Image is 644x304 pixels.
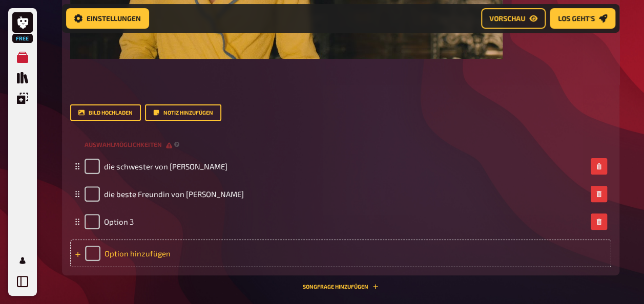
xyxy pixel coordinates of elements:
span: die beste Freundin von [PERSON_NAME] [104,189,244,199]
button: Los geht's [550,8,615,29]
a: Meine Quizze [12,47,33,68]
button: Notiz hinzufügen [145,104,221,121]
span: Option 3 [104,217,134,226]
a: Einblendungen [12,88,33,108]
button: Einstellungen [66,8,149,29]
span: Einstellungen [87,15,141,22]
div: Option hinzufügen [70,240,611,267]
span: Free [13,35,32,41]
button: Vorschau [481,8,546,29]
a: Quiz Sammlung [12,68,33,88]
span: Vorschau [489,15,525,22]
a: Profil [12,250,33,271]
span: die schwester von [PERSON_NAME] [104,162,227,171]
span: Los geht's [558,15,595,22]
button: Songfrage hinzufügen [303,284,379,290]
button: Bild hochladen [70,104,141,121]
span: Auswahlmöglichkeiten [85,140,172,149]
